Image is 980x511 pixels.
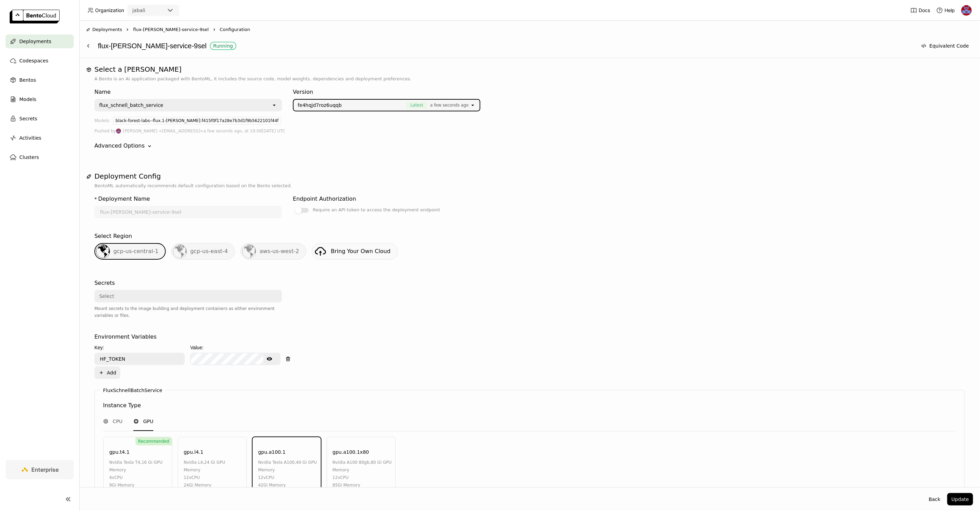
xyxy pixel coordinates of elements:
a: Enterprise [6,460,74,479]
span: Enterprise [32,466,59,473]
div: 85Gi Memory [333,481,392,489]
div: , 16 Gi GPU Memory [109,459,169,474]
span: [PERSON_NAME] <[EMAIL_ADDRESS]> [123,127,203,135]
span: Docs [919,7,930,13]
input: Key [95,353,184,364]
img: Jhonatan Oliveira [116,129,121,133]
div: gpu.l4.1 [184,448,203,456]
a: Activities [6,131,74,145]
svg: Plus [99,370,104,375]
div: Key: [94,344,185,351]
svg: Show password text [267,356,272,362]
span: Configuration [220,26,250,33]
div: Name [94,88,282,96]
div: Select [99,293,114,300]
div: Environment Variables [94,333,156,341]
div: Running [213,43,233,49]
div: Models: [94,117,110,127]
div: Secrets [94,279,115,287]
div: Deployment Name [98,195,150,203]
h1: Deployment Config [94,172,965,180]
span: flux-[PERSON_NAME]-service-9sel [133,26,208,33]
input: Selected [object Object]. [469,102,470,109]
a: Bring Your Own Cloud [312,243,398,260]
div: 12 vCPU [333,474,392,481]
span: Help [945,7,955,13]
div: Select Region [94,232,132,240]
span: nvidia tesla a100 [258,460,295,465]
span: GPU [143,418,153,425]
a: Codespaces [6,54,74,68]
div: 12 vCPU [258,474,317,481]
button: Back [925,493,945,505]
span: Organization [95,7,124,13]
label: FluxSchnellBatchService [103,388,162,393]
div: gcp-us-east-4 [171,243,235,260]
a: Docs [910,7,930,14]
div: 4 vCPU [109,474,169,481]
input: Selected jabali. [146,7,147,14]
div: gpu.a100.1nvidia tesla a100,40 Gi GPU Memory12vCPU42Gi Memory [252,437,321,499]
div: Version [293,88,480,96]
div: gpu.t4.1 [109,448,130,456]
a: Models [6,92,74,106]
div: Deployments [86,26,122,33]
span: Clusters [19,153,39,161]
div: Instance Type [103,401,141,410]
div: gpu.a100.1x80nvidia a100 80gb,80 Gi GPU Memory12vCPU85Gi Memory [327,437,396,499]
div: Mount secrets to the image building and deployment containers as either environment variables or ... [94,305,282,319]
button: Update [947,493,973,505]
div: gcp-us-central-1 [94,243,166,260]
p: BentoML automatically recommends default configuration based on the Bento selected. [94,182,965,189]
div: Recommended [135,437,172,445]
span: aws-us-west-2 [259,248,299,254]
img: Jhonatan Oliveira [961,5,972,16]
span: Codespaces [19,57,48,65]
div: Advanced Options [94,142,965,150]
div: 12 vCPU [184,474,243,481]
a: Secrets [6,112,74,126]
button: Add [94,367,120,379]
div: gpu.a100.1 [258,448,286,456]
img: logo [10,10,60,23]
a: Bentos [6,73,74,87]
a: Clusters [6,150,74,164]
div: Help [936,7,955,14]
div: Endpoint Authorization [293,195,356,203]
svg: Down [146,143,153,150]
span: CPU [113,418,122,425]
div: black-forest-labs--flux.1-[PERSON_NAME]:f415f0f17a28e7b3d1f9b5622101f44f [113,117,281,124]
div: , 40 Gi GPU Memory [258,459,317,474]
span: Activities [19,134,41,142]
span: nvidia l4 [184,460,203,465]
svg: Right [125,27,130,32]
a: Deployments [6,34,74,48]
div: gpu.a100.1x80 [333,448,369,456]
span: gcp-us-east-4 [190,248,228,254]
span: a few seconds ago [430,102,469,109]
div: 42Gi Memory [258,481,317,489]
div: Pushed by a few seconds ago, at 19:08[DATE] UTC [94,127,965,135]
svg: open [470,102,476,108]
div: Require an API token to access the deployment endpoint [313,206,440,214]
span: gcp-us-central-1 [113,248,159,254]
div: , 80 Gi GPU Memory [333,459,392,474]
span: Secrets [19,114,37,123]
div: jabali [132,7,145,14]
svg: Right [212,27,217,32]
input: name of deployment (autogenerated if blank) [95,207,281,218]
div: aws-us-west-2 [241,243,306,260]
div: flux-[PERSON_NAME]-service-9sel [98,39,913,52]
div: Advanced Options [94,142,145,150]
div: 24Gi Memory [184,481,243,489]
span: nvidia tesla t4 [109,460,140,465]
span: nvidia a100 80gb [333,460,369,465]
span: Deployments [19,37,51,46]
span: Latest [406,102,427,109]
div: Recommendedgpu.t4.1nvidia tesla t4,16 Gi GPU Memory4vCPU9Gi Memory [103,437,172,499]
div: flux_schnell_batch_service [99,102,163,109]
p: A Bento is an AI application packaged with BentoML, it includes the source code, model weights, d... [94,76,965,82]
div: Value: [190,344,280,351]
